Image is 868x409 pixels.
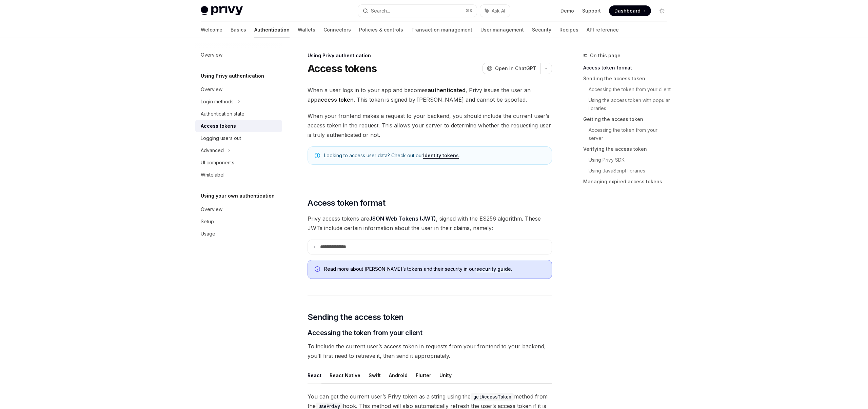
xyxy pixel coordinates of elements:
[308,214,552,233] span: Privy access tokens are , signed with the ES256 algorithm. These JWTs include certain information...
[609,5,651,16] a: Dashboard
[195,132,282,144] a: Logging users out
[471,393,514,401] code: getAccessToken
[201,171,224,179] div: Whitelabel
[298,22,315,38] a: Wallets
[411,22,472,38] a: Transaction management
[308,62,377,75] h1: Access tokens
[423,152,459,159] a: Identity tokens
[195,120,282,132] a: Access tokens
[532,22,551,38] a: Security
[590,52,620,60] span: On this page
[308,52,552,59] div: Using Privy authentication
[195,203,282,216] a: Overview
[195,49,282,61] a: Overview
[656,5,667,16] button: Toggle dark mode
[587,22,619,38] a: API reference
[308,198,386,208] span: Access token format
[369,215,436,222] a: JSON Web Tokens (JWT)
[495,65,536,72] span: Open in ChatGPT
[308,367,321,383] button: React
[589,155,673,165] a: Using Privy SDK
[201,22,222,38] a: Welcome
[583,176,673,187] a: Managing expired access tokens
[369,367,381,383] button: Swift
[317,96,354,103] strong: access token
[195,216,282,228] a: Setup
[324,152,545,159] span: Looking to access user data? Check out our .
[359,22,403,38] a: Policies & controls
[482,63,540,74] button: Open in ChatGPT
[201,192,275,200] h5: Using your own authentication
[583,114,673,125] a: Getting the access token
[559,22,578,38] a: Recipes
[201,205,222,213] div: Overview
[201,85,222,94] div: Overview
[589,165,673,176] a: Using JavaScript libraries
[583,73,673,84] a: Sending the access token
[195,108,282,120] a: Authentication state
[201,6,243,16] img: light logo
[308,312,404,323] span: Sending the access token
[308,85,552,104] span: When a user logs in to your app and becomes , Privy issues the user an app . This token is signed...
[324,266,545,272] span: Read more about [PERSON_NAME]’s tokens and their security in our .
[589,95,673,114] a: Using the access token with popular libraries
[308,328,422,338] span: Accessing the token from your client
[476,266,511,272] a: security guide
[201,218,214,226] div: Setup
[614,7,640,14] span: Dashboard
[315,266,321,273] svg: Info
[439,367,452,383] button: Unity
[371,7,390,15] div: Search...
[589,125,673,144] a: Accessing the token from your server
[560,7,574,14] a: Demo
[416,367,431,383] button: Flutter
[308,342,552,361] span: To include the current user’s access token in requests from your frontend to your backend, you’ll...
[323,22,351,38] a: Connectors
[201,51,222,59] div: Overview
[195,228,282,240] a: Usage
[389,367,408,383] button: Android
[201,110,244,118] div: Authentication state
[195,83,282,96] a: Overview
[201,72,264,80] h5: Using Privy authentication
[201,98,234,106] div: Login methods
[583,62,673,73] a: Access token format
[231,22,246,38] a: Basics
[201,134,241,142] div: Logging users out
[315,153,320,158] svg: Note
[201,146,224,155] div: Advanced
[330,367,360,383] button: React Native
[583,144,673,155] a: Verifying the access token
[480,22,524,38] a: User management
[308,111,552,140] span: When your frontend makes a request to your backend, you should include the current user’s access ...
[466,8,473,14] span: ⌘ K
[195,169,282,181] a: Whitelabel
[201,122,236,130] div: Access tokens
[358,5,477,17] button: Search...⌘K
[480,5,510,17] button: Ask AI
[254,22,290,38] a: Authentication
[428,87,466,94] strong: authenticated
[195,157,282,169] a: UI components
[201,230,215,238] div: Usage
[589,84,673,95] a: Accessing the token from your client
[582,7,601,14] a: Support
[492,7,505,14] span: Ask AI
[201,159,234,167] div: UI components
